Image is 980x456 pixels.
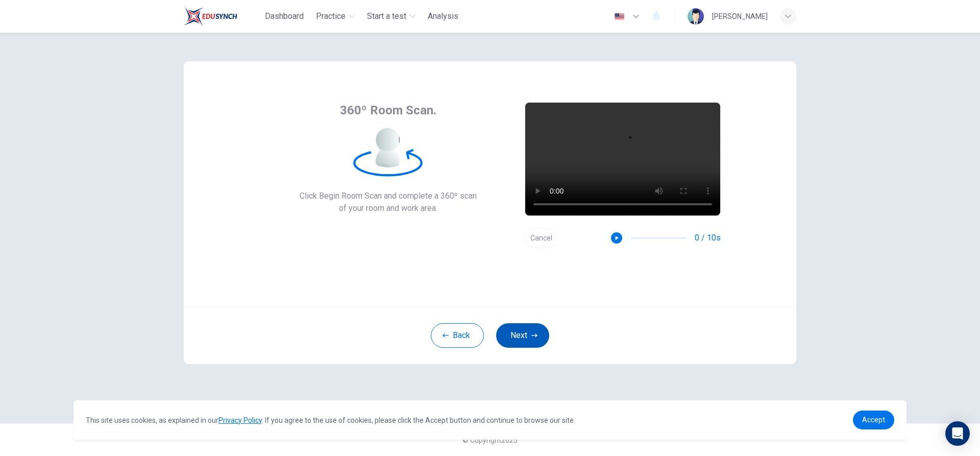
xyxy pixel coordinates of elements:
[261,7,308,26] button: Dashboard
[424,7,462,26] button: Analysis
[712,10,768,22] div: [PERSON_NAME]
[73,400,906,440] div: cookieconsent
[184,6,237,27] img: Train Test logo
[853,411,894,429] a: dismiss cookie message
[312,7,359,26] button: Practice
[316,10,346,22] span: Practice
[184,6,261,27] a: Train Test logo
[462,436,518,444] span: © Copyright 2025
[525,228,557,248] button: Cancel
[428,10,458,22] span: Analysis
[613,13,626,20] img: en
[340,102,436,118] span: 360º Room Scan.
[218,416,262,424] a: Privacy Policy
[367,10,406,22] span: Start a test
[496,323,549,348] button: Next
[363,7,420,26] button: Start a test
[862,416,885,424] span: Accept
[945,421,970,446] div: Open Intercom Messenger
[431,323,484,348] button: Back
[265,10,304,22] span: Dashboard
[300,202,477,214] span: of your room and work area.
[695,232,721,244] span: 0 / 10s
[86,416,575,424] span: This site uses cookies, as explained in our . If you agree to the use of cookies, please click th...
[688,8,704,25] img: Profile picture
[300,190,477,202] span: Click Begin Room Scan and complete a 360º scan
